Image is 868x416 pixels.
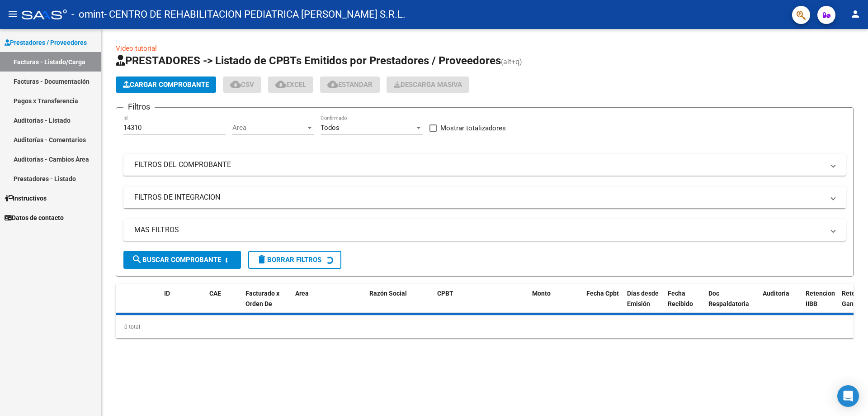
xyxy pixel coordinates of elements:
[528,284,583,324] datatable-header-cell: Monto
[248,251,341,269] button: Borrar Filtros
[369,290,407,297] span: Razón Social
[7,9,18,19] mat-icon: menu
[366,284,434,324] datatable-header-cell: Razón Social
[164,290,170,297] span: ID
[223,77,261,93] button: CSV
[5,213,64,223] span: Datos de contacto
[123,251,241,269] button: Buscar Comprobante
[275,81,306,89] span: EXCEL
[245,290,279,307] span: Facturado x Orden De
[295,290,309,297] span: Area
[116,44,157,53] a: Video tutorial
[802,284,838,324] datatable-header-cell: Retencion IIBB
[123,186,846,208] mat-expansion-panel-header: FILTROS DE INTEGRACION
[232,124,306,132] span: Area
[806,290,835,307] span: Retencion IIBB
[209,290,221,297] span: CAE
[134,160,824,170] mat-panel-title: FILTROS DEL COMPROBANTE
[71,5,104,24] span: - omint
[321,124,340,132] span: Todos
[434,284,528,324] datatable-header-cell: CPBT
[501,57,522,66] span: (alt+q)
[327,79,338,90] mat-icon: cloud_download
[116,316,854,338] div: 0 total
[532,290,551,297] span: Monto
[132,254,142,265] mat-icon: search
[850,9,861,19] mat-icon: person
[256,256,321,264] span: Borrar Filtros
[327,81,373,89] span: Estandar
[583,284,623,324] datatable-header-cell: Fecha Cpbt
[116,54,501,67] span: PRESTADORES -> Listado de CPBTs Emitidos por Prestadores / Proveedores
[623,284,664,324] datatable-header-cell: Días desde Emisión
[134,225,824,235] mat-panel-title: MAS FILTROS
[123,219,846,241] mat-expansion-panel-header: MAS FILTROS
[387,77,469,93] button: Descarga Masiva
[627,290,659,307] span: Días desde Emisión
[104,5,406,24] span: - CENTRO DE REHABILITACION PEDIATRICA [PERSON_NAME] S.R.L.
[242,284,292,324] datatable-header-cell: Facturado x Orden De
[160,284,206,324] datatable-header-cell: ID
[440,123,506,134] span: Mostrar totalizadores
[268,77,313,93] button: EXCEL
[123,100,155,113] h3: Filtros
[664,284,705,324] datatable-header-cell: Fecha Recibido
[394,81,462,89] span: Descarga Masiva
[437,290,453,297] span: CPBT
[759,284,802,324] datatable-header-cell: Auditoria
[275,79,286,90] mat-icon: cloud_download
[132,256,221,264] span: Buscar Comprobante
[123,154,846,176] mat-expansion-panel-header: FILTROS DEL COMPROBANTE
[123,81,209,89] span: Cargar Comprobante
[5,193,47,203] span: Instructivos
[387,77,469,93] app-download-masive: Descarga masiva de comprobantes (adjuntos)
[705,284,759,324] datatable-header-cell: Doc Respaldatoria
[206,284,242,324] datatable-header-cell: CAE
[292,284,353,324] datatable-header-cell: Area
[668,290,693,307] span: Fecha Recibido
[116,77,216,93] button: Cargar Comprobante
[837,385,859,407] div: Open Intercom Messenger
[586,290,619,297] span: Fecha Cpbt
[230,81,254,89] span: CSV
[763,290,789,297] span: Auditoria
[320,77,380,93] button: Estandar
[134,192,824,202] mat-panel-title: FILTROS DE INTEGRACION
[708,290,749,307] span: Doc Respaldatoria
[5,38,87,48] span: Prestadores / Proveedores
[256,254,267,265] mat-icon: delete
[230,79,241,90] mat-icon: cloud_download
